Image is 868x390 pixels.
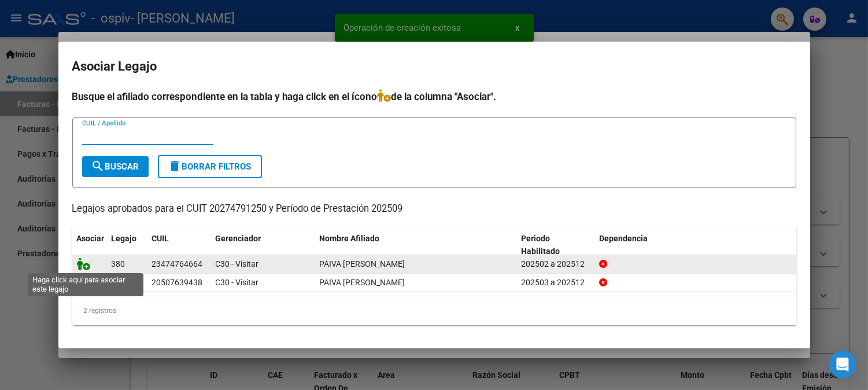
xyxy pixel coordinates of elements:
p: Legajos aprobados para el CUIT 20274791250 y Período de Prestación 202509 [72,202,796,216]
div: 202503 a 202512 [521,276,590,289]
span: Dependencia [599,234,648,243]
span: Gerenciador [216,234,261,243]
mat-icon: delete [168,159,182,173]
span: Borrar Filtros [168,161,252,172]
span: Buscar [91,161,139,172]
span: 380 [112,259,125,268]
datatable-header-cell: Asociar [72,226,107,264]
datatable-header-cell: Dependencia [594,226,796,264]
span: 378 [112,278,125,287]
span: Asociar [77,234,105,243]
datatable-header-cell: Gerenciador [211,226,315,264]
span: Periodo Habilitado [521,234,560,256]
div: 202502 a 202512 [521,257,590,271]
span: PAIVA SANTINO LUIS [320,278,405,287]
div: 23474764664 [152,257,203,271]
button: Buscar [82,156,149,177]
h4: Busque el afiliado correspondiente en la tabla y haga click en el ícono de la columna "Asociar". [72,89,796,104]
datatable-header-cell: Nombre Afiliado [315,226,517,264]
mat-icon: search [91,159,105,173]
datatable-header-cell: CUIL [147,226,211,264]
span: Nombre Afiliado [320,234,380,243]
datatable-header-cell: Periodo Habilitado [516,226,594,264]
div: Open Intercom Messenger [829,351,856,378]
span: C30 - Visitar [216,259,259,268]
div: 20507639438 [152,276,203,289]
span: C30 - Visitar [216,278,259,287]
datatable-header-cell: Legajo [107,226,147,264]
div: 2 registros [72,296,796,325]
span: CUIL [152,234,169,243]
span: PAIVA EMILIANA MERCEDES [320,259,405,268]
h2: Asociar Legajo [72,56,796,78]
button: Borrar Filtros [158,155,262,178]
span: Legajo [112,234,137,243]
